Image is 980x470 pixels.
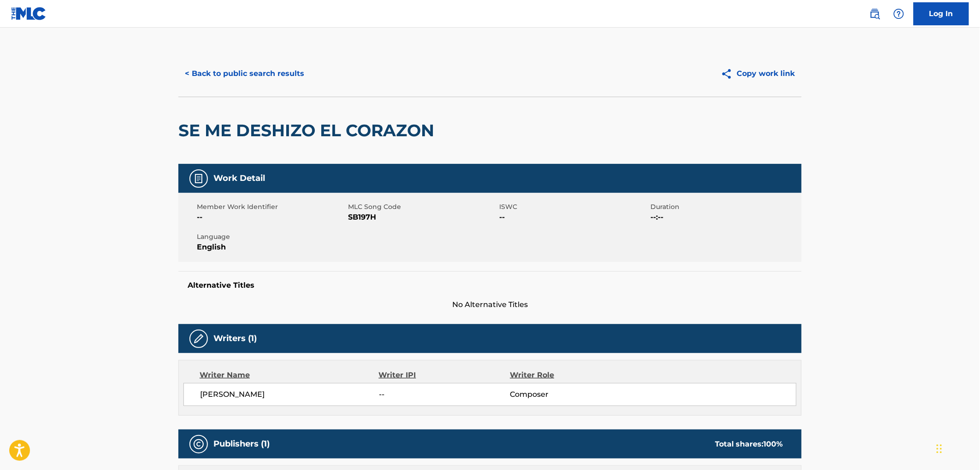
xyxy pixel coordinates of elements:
span: -- [197,212,346,223]
span: -- [379,389,510,400]
div: Writer Role [510,370,629,381]
span: -- [499,212,648,223]
img: Publishers [193,439,204,450]
a: Public Search [866,5,884,23]
iframe: Chat Widget [934,426,980,470]
div: Writer IPI [379,370,510,381]
a: Log In [914,2,969,25]
button: < Back to public search results [178,62,311,85]
img: Copy work link [721,68,737,80]
h5: Alternative Titles [188,281,792,290]
span: SB197H [348,212,497,223]
span: --:-- [650,212,799,223]
img: help [893,8,904,19]
span: English [197,242,346,253]
img: MLC Logo [11,7,47,20]
div: Writer Name [200,370,379,381]
h5: Writers (1) [213,333,257,344]
span: MLC Song Code [348,202,497,212]
span: Language [197,232,346,242]
span: Member Work Identifier [197,202,346,212]
span: ISWC [499,202,648,212]
span: No Alternative Titles [178,299,802,310]
img: Work Detail [193,173,204,184]
span: Composer [510,389,629,400]
span: [PERSON_NAME] [200,389,379,400]
h2: SE ME DESHIZO EL CORAZON [178,120,439,141]
div: Drag [937,435,942,463]
img: Writers [193,333,204,344]
img: search [869,8,880,19]
span: 100 % [764,440,783,448]
span: Duration [650,202,799,212]
h5: Work Detail [213,173,265,184]
div: Total shares: [715,439,783,450]
div: Help [890,5,908,23]
button: Copy work link [714,62,802,85]
h5: Publishers (1) [213,439,270,449]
